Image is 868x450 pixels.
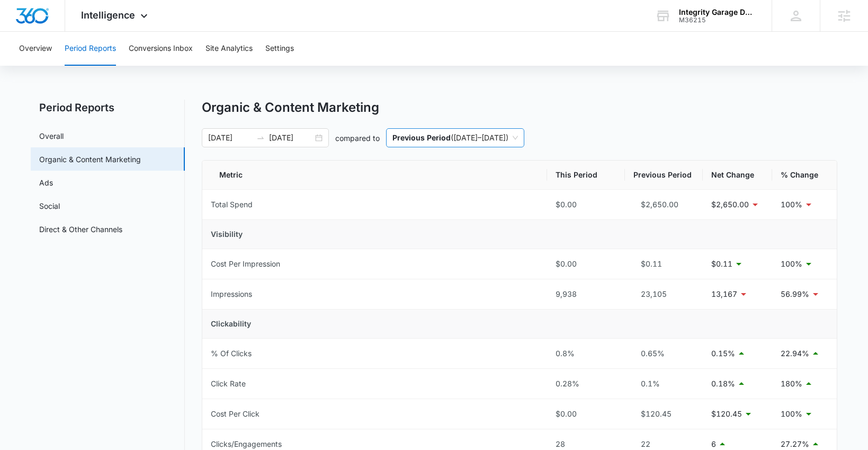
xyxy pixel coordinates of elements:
[679,16,756,24] div: account id
[772,161,837,190] th: % Change
[39,177,53,188] a: Ads
[31,100,185,116] h2: Period Reports
[256,134,265,142] span: swap-right
[265,32,294,66] button: Settings
[205,32,253,66] button: Site Analytics
[39,224,122,235] a: Direct & Other Channels
[269,132,313,144] input: End date
[39,130,64,142] a: Overall
[781,408,802,420] p: 100%
[556,348,616,359] div: 0.8%
[711,288,737,300] p: 13,167
[781,438,809,450] p: 27.27%
[633,258,694,270] div: $0.11
[202,161,547,190] th: Metric
[781,288,809,300] p: 56.99%
[556,288,616,300] div: 9,938
[256,134,265,142] span: to
[556,378,616,390] div: 0.28%
[39,154,141,165] a: Organic & Content Marketing
[208,132,252,144] input: Start date
[781,258,802,270] p: 100%
[556,438,616,450] div: 28
[211,408,259,420] div: Cost Per Click
[19,32,52,66] button: Overview
[211,438,282,450] div: Clicks/Engagements
[556,408,616,420] div: $0.00
[211,348,252,359] div: % Of Clicks
[703,161,772,190] th: Net Change
[711,408,742,420] p: $120.45
[65,32,116,66] button: Period Reports
[556,199,616,210] div: $0.00
[679,8,756,16] div: account name
[781,199,802,210] p: 100%
[547,161,625,190] th: This Period
[392,129,518,147] span: ( [DATE] – [DATE] )
[633,378,694,390] div: 0.1%
[211,378,246,390] div: Click Rate
[711,378,735,390] p: 0.18%
[781,378,802,390] p: 180%
[633,438,694,450] div: 22
[633,288,694,300] div: 23,105
[625,161,703,190] th: Previous Period
[781,348,809,359] p: 22.94%
[211,288,252,300] div: Impressions
[633,408,694,420] div: $120.45
[711,199,749,210] p: $2,650.00
[335,133,380,144] p: compared to
[211,258,280,270] div: Cost Per Impression
[202,100,379,116] h1: Organic & Content Marketing
[556,258,616,270] div: $0.00
[202,220,837,249] td: Visibility
[39,200,60,211] a: Social
[392,133,451,142] p: Previous Period
[211,199,253,210] div: Total Spend
[129,32,193,66] button: Conversions Inbox
[711,438,716,450] p: 6
[633,199,694,210] div: $2,650.00
[202,310,837,339] td: Clickability
[711,258,732,270] p: $0.11
[633,348,694,359] div: 0.65%
[81,10,135,21] span: Intelligence
[711,348,735,359] p: 0.15%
